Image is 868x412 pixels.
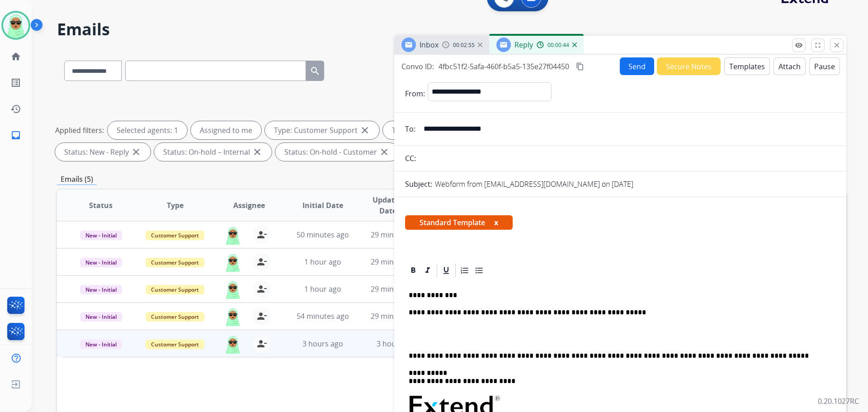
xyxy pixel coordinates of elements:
[439,62,569,71] span: 4fbc51f2-5afa-460f-b5a5-135e27f04450
[406,264,420,277] div: Bold
[368,194,409,216] span: Updated Date
[55,143,151,161] div: Status: New - Reply
[774,57,806,75] button: Attach
[494,217,498,228] button: x
[576,62,584,71] mat-icon: content_copy
[405,88,425,99] p: From:
[10,104,21,114] mat-icon: history
[401,61,434,72] p: Convo ID:
[302,339,343,349] span: 3 hours ago
[818,396,859,407] p: 0.20.1027RC
[297,230,349,240] span: 50 minutes ago
[383,121,501,139] div: Type: Shipping Protection
[371,257,423,267] span: 29 minutes ago
[108,121,187,139] div: Selected agents: 1
[89,200,113,211] span: Status
[3,13,28,38] img: avatar
[724,57,770,75] button: Templates
[371,311,423,321] span: 29 minutes ago
[224,335,242,354] img: agent-avatar
[256,284,267,294] mat-icon: person_remove
[809,57,840,75] button: Pause
[80,231,122,240] span: New - Initial
[377,339,417,349] span: 3 hours ago
[620,57,654,75] button: Send
[57,174,97,185] p: Emails (5)
[224,253,242,272] img: agent-avatar
[547,42,569,49] span: 00:00:44
[379,147,390,157] mat-icon: close
[814,41,822,49] mat-icon: fullscreen
[304,257,341,267] span: 1 hour ago
[256,338,267,349] mat-icon: person_remove
[256,256,267,267] mat-icon: person_remove
[233,200,265,211] span: Assignee
[10,51,21,62] mat-icon: home
[458,264,472,277] div: Ordered List
[833,41,841,49] mat-icon: close
[265,121,379,139] div: Type: Customer Support
[80,258,122,267] span: New - Initial
[146,340,204,349] span: Customer Support
[359,125,370,136] mat-icon: close
[256,229,267,240] mat-icon: person_remove
[514,40,533,50] span: Reply
[146,231,204,240] span: Customer Support
[405,215,513,230] span: Standard Template
[310,66,321,76] mat-icon: search
[146,285,204,294] span: Customer Support
[297,311,349,321] span: 54 minutes ago
[439,264,453,277] div: Underline
[154,143,272,161] div: Status: On-hold – Internal
[256,311,267,322] mat-icon: person_remove
[795,41,803,49] mat-icon: remove_red_eye
[10,77,21,88] mat-icon: list_alt
[405,123,415,134] p: To:
[80,285,122,294] span: New - Initial
[371,284,423,294] span: 29 minutes ago
[146,312,204,322] span: Customer Support
[302,200,343,211] span: Initial Date
[146,258,204,267] span: Customer Support
[57,20,846,38] h2: Emails
[657,57,721,75] button: Secure Notes
[420,40,439,50] span: Inbox
[304,284,341,294] span: 1 hour ago
[80,340,122,349] span: New - Initial
[10,130,21,141] mat-icon: inbox
[131,147,142,157] mat-icon: close
[421,264,434,277] div: Italic
[80,312,122,322] span: New - Initial
[224,307,242,326] img: agent-avatar
[472,264,486,277] div: Bullet List
[191,121,261,139] div: Assigned to me
[252,147,263,157] mat-icon: close
[371,230,423,240] span: 29 minutes ago
[224,226,242,245] img: agent-avatar
[55,125,104,136] p: Applied filters:
[167,200,184,211] span: Type
[224,280,242,299] img: agent-avatar
[435,179,633,189] p: Webform from [EMAIL_ADDRESS][DOMAIN_NAME] on [DATE]
[405,179,432,189] p: Subject:
[453,42,475,49] span: 00:02:55
[405,153,416,164] p: CC:
[275,143,399,161] div: Status: On-hold - Customer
